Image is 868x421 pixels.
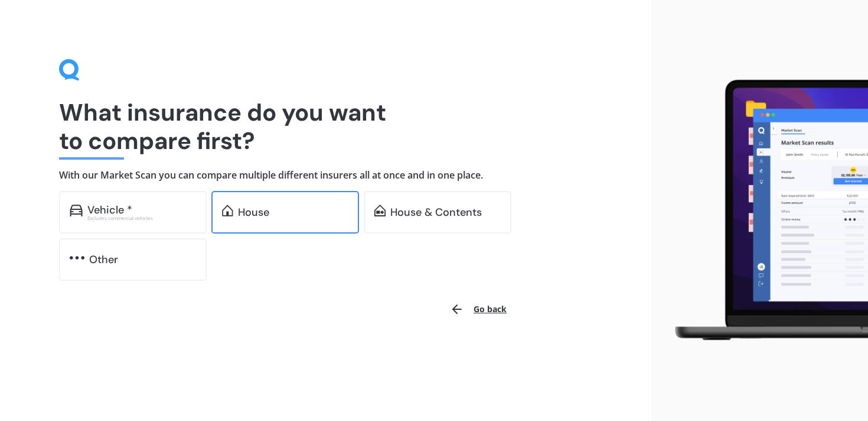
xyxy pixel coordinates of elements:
h1: What insurance do you want to compare first? [59,98,592,155]
div: Other [89,254,118,265]
img: home-and-contents.b802091223b8502ef2dd.svg [374,205,386,216]
img: car.f15378c7a67c060ca3f3.svg [70,205,83,216]
img: home.91c183c226a05b4dc763.svg [222,205,233,216]
div: Vehicle * [87,204,132,216]
button: Go back [443,295,514,323]
div: Excludes commercial vehicles [87,216,196,221]
h4: With our Market Scan you can compare multiple different insurers all at once and in one place. [59,169,592,182]
div: House [238,206,269,218]
div: House & Contents [390,206,482,218]
img: other.81dba5aafe580aa69f38.svg [70,252,84,264]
